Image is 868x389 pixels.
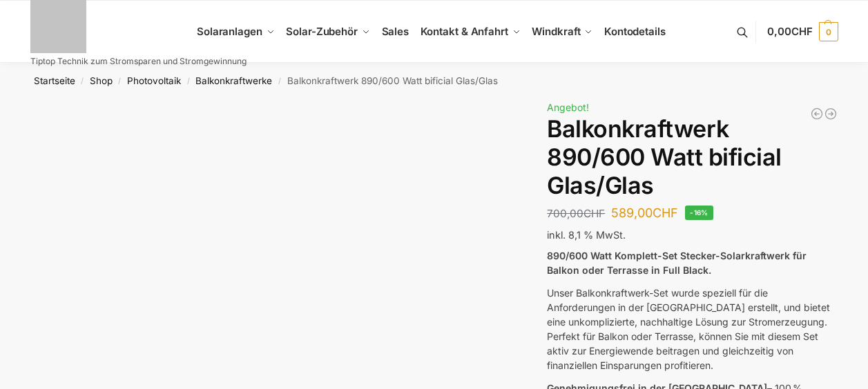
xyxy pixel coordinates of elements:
[810,107,824,121] a: 890/600 Watt Solarkraftwerk + 2,7 KW Batteriespeicher Genehmigungsfrei
[286,25,358,38] span: Solar-Zubehör
[611,206,678,220] bdi: 589,00
[197,25,262,38] span: Solaranlagen
[599,1,671,63] a: Kontodetails
[376,1,414,63] a: Sales
[34,75,75,86] a: Startseite
[547,286,838,372] p: Unser Balkonkraftwerk-Set wurde speziell für die Anforderungen in der [GEOGRAPHIC_DATA] erstellt,...
[526,1,599,63] a: Windkraft
[272,76,287,87] span: /
[819,22,838,41] span: 0
[791,25,813,38] span: CHF
[767,25,812,38] span: 0,00
[685,206,713,220] span: -16%
[547,250,807,276] strong: 890/600 Watt Komplett-Set Stecker-Solarkraftwerk für Balkon oder Terrasse in Full Black.
[113,76,127,87] span: /
[75,76,90,87] span: /
[547,229,626,241] span: inkl. 8,1 % MwSt.
[547,101,589,113] span: Angebot!
[532,25,580,38] span: Windkraft
[181,76,195,87] span: /
[547,115,838,199] h1: Balkonkraftwerk 890/600 Watt bificial Glas/Glas
[584,207,605,220] span: CHF
[767,11,838,52] a: 0,00CHF 0
[653,206,678,220] span: CHF
[421,25,508,38] span: Kontakt & Anfahrt
[127,75,181,86] a: Photovoltaik
[414,1,526,63] a: Kontakt & Anfahrt
[6,63,862,99] nav: Breadcrumb
[604,25,666,38] span: Kontodetails
[280,1,376,63] a: Solar-Zubehör
[90,75,113,86] a: Shop
[547,207,605,220] bdi: 700,00
[382,25,409,38] span: Sales
[30,57,247,66] p: Tiptop Technik zum Stromsparen und Stromgewinnung
[195,75,272,86] a: Balkonkraftwerke
[824,107,838,121] a: Steckerkraftwerk 890/600 Watt, mit Ständer für Terrasse inkl. Lieferung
